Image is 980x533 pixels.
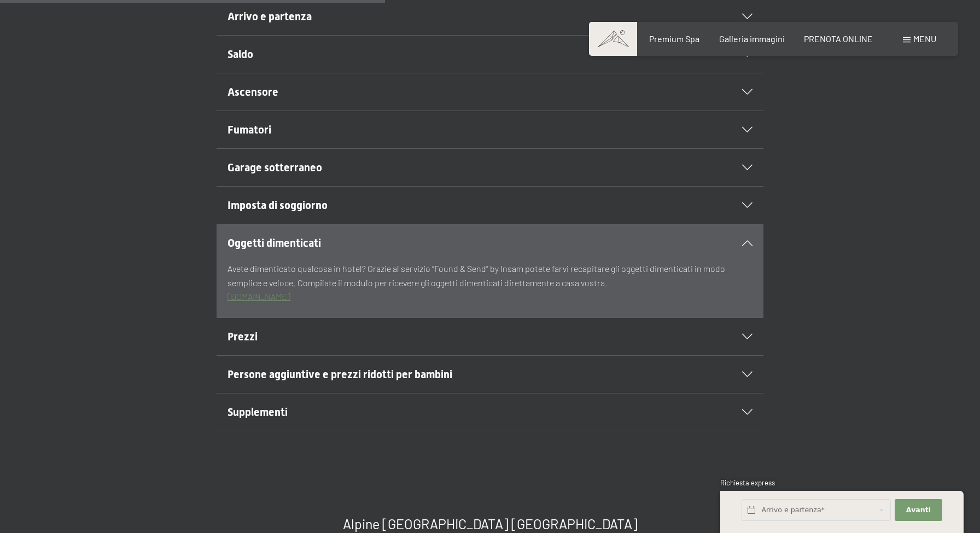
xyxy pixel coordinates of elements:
[227,85,278,99] span: Ascensore
[227,368,452,381] span: Persone aggiuntive e prezzi ridotti per bambini
[913,33,936,44] span: Menu
[720,478,775,487] span: Richiesta express
[227,330,258,343] span: Prezzi
[906,505,931,515] span: Avanti
[895,499,942,522] button: Avanti
[227,291,290,302] a: [DOMAIN_NAME]
[719,33,785,44] a: Galleria immagini
[227,161,322,174] span: Garage sotterraneo
[227,10,312,23] span: Arrivo e partenza
[804,33,873,44] a: PRENOTA ONLINE
[227,405,288,419] span: Supplementi
[227,199,328,212] span: Imposta di soggiorno
[227,236,321,250] span: Oggetti dimenticati
[343,515,638,532] span: Alpine [GEOGRAPHIC_DATA] [GEOGRAPHIC_DATA]
[649,33,699,44] a: Premium Spa
[227,48,253,61] span: Saldo
[227,262,752,304] p: Avete dimenticato qualcosa in hotel? Grazie al servizio “Found & Send” by Insam potete farvi reca...
[227,123,271,136] span: Fumatori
